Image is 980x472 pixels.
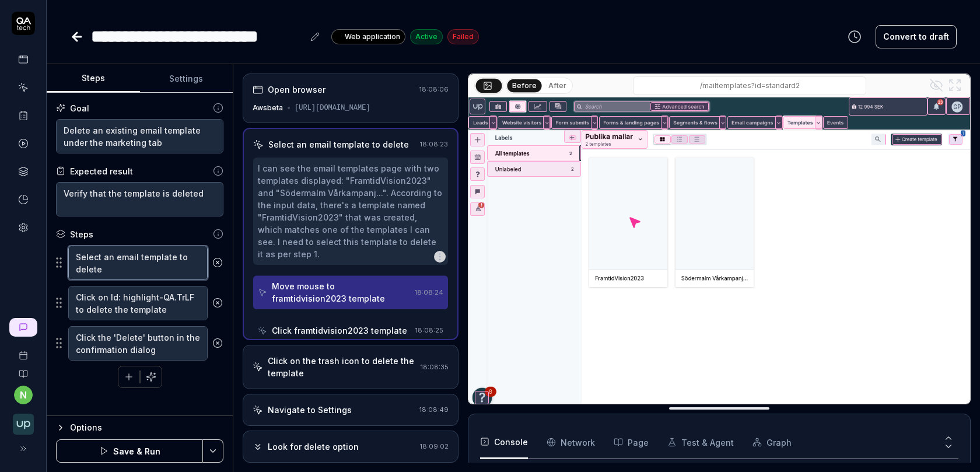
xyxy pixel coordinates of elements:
[268,404,352,416] div: Navigate to Settings
[447,29,479,44] div: Failed
[13,414,34,435] img: Upsales Logo
[9,318,37,337] a: New conversation
[70,102,89,114] div: Goal
[253,320,448,341] button: Click framtidvision2023 template18:08:25
[295,103,370,113] div: [URL][DOMAIN_NAME]
[841,25,869,48] button: View version history
[272,324,407,337] div: Click framtidvision2023 template
[208,291,228,314] button: Remove step
[410,29,443,44] div: Active
[56,439,203,463] button: Save & Run
[544,79,571,92] button: After
[927,76,946,95] button: Show all interative elements
[47,65,140,93] button: Steps
[547,426,595,459] button: Network
[345,32,400,42] span: Web application
[419,85,449,93] time: 18:08:06
[667,426,734,459] button: Test & Agent
[70,421,223,435] div: Options
[272,280,410,305] div: Move mouse to framtidvision2023 template
[468,97,970,411] img: Screenshot
[415,326,443,334] time: 18:08:25
[507,79,541,92] button: Before
[331,29,405,44] a: Web application
[70,165,133,177] div: Expected result
[56,326,223,361] div: Suggestions
[268,355,416,379] div: Click on the trash icon to delete the template
[140,65,233,93] button: Settings
[480,426,528,459] button: Console
[268,83,325,96] div: Open browser
[70,228,93,240] div: Steps
[946,76,964,95] button: Open in full screen
[56,421,223,435] button: Options
[208,331,228,355] button: Remove step
[752,426,792,459] button: Graph
[420,442,449,450] time: 18:09:02
[5,341,41,360] a: Book a call with us
[5,404,41,437] button: Upsales Logo
[614,426,649,459] button: Page
[208,251,228,274] button: Remove step
[415,288,443,296] time: 18:08:24
[420,140,448,148] time: 18:08:23
[5,360,41,379] a: Documentation
[876,25,957,48] button: Convert to draft
[253,275,448,309] button: Move mouse to framtidvision2023 template18:08:24
[419,405,449,414] time: 18:08:49
[421,363,449,371] time: 18:08:35
[14,386,33,404] button: n
[258,162,443,260] div: I can see the email templates page with two templates displayed: "FramtidVision2023" and "Söderma...
[268,138,409,151] div: Select an email template to delete
[253,103,283,113] div: Awsbeta
[56,285,223,321] div: Suggestions
[56,245,223,281] div: Suggestions
[268,440,359,453] div: Look for delete option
